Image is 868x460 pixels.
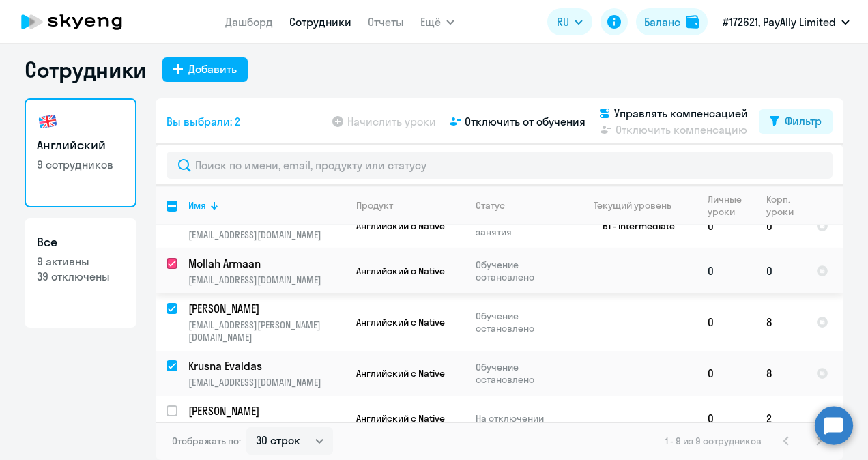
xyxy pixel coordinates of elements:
[476,412,569,425] p: На отключении
[785,113,822,129] div: Фильтр
[356,265,445,277] span: Английский с Native
[697,351,755,396] td: 0
[368,15,404,29] a: Отчеты
[476,310,569,334] p: Обучение остановлено
[167,113,240,130] span: Вы выбрали: 2
[37,157,124,172] p: 9 сотрудников
[420,8,454,35] button: Ещё
[465,113,585,130] span: Отключить от обучения
[708,193,755,218] div: Личные уроки
[755,396,805,441] td: 2
[356,199,464,212] div: Продукт
[188,301,343,316] p: [PERSON_NAME]
[697,293,755,351] td: 0
[476,214,569,238] p: Идут постоянные занятия
[581,199,696,212] div: Текущий уровень
[356,316,445,328] span: Английский с Native
[476,361,569,386] p: Обучение остановлено
[25,218,136,328] a: Все9 активны39 отключены
[188,274,345,286] p: [EMAIL_ADDRESS][DOMAIN_NAME]
[420,14,441,30] span: Ещё
[37,136,124,154] h3: Английский
[644,14,680,30] div: Баланс
[188,358,343,373] p: Krusna Evaldas
[594,199,671,212] div: Текущий уровень
[476,199,569,212] div: Статус
[188,256,345,271] a: Mollah Armaan
[25,98,136,207] a: Английский9 сотрудников
[759,109,833,134] button: Фильтр
[557,14,569,30] span: RU
[188,229,345,241] p: [EMAIL_ADDRESS][DOMAIN_NAME]
[755,293,805,351] td: 8
[356,220,445,232] span: Английский с Native
[614,105,748,121] span: Управлять компенсацией
[697,203,755,248] td: 0
[188,256,343,271] p: Mollah Armaan
[37,233,124,251] h3: Все
[570,203,697,248] td: B1 - Intermediate
[665,435,762,447] span: 1 - 9 из 9 сотрудников
[37,111,59,132] img: english
[766,193,794,218] div: Корп. уроки
[162,57,248,82] button: Добавить
[636,8,708,35] button: Балансbalance
[188,319,345,343] p: [EMAIL_ADDRESS][PERSON_NAME][DOMAIN_NAME]
[25,56,146,83] h1: Сотрудники
[697,396,755,441] td: 0
[686,15,699,29] img: balance
[188,421,345,433] p: [EMAIL_ADDRESS][DOMAIN_NAME]
[188,199,345,212] div: Имя
[172,435,241,447] span: Отображать по:
[766,193,805,218] div: Корп. уроки
[697,248,755,293] td: 0
[37,269,124,284] p: 39 отключены
[188,358,345,373] a: Krusna Evaldas
[755,203,805,248] td: 0
[188,301,345,316] a: [PERSON_NAME]
[356,367,445,379] span: Английский с Native
[476,259,569,283] p: Обучение остановлено
[188,403,343,418] p: [PERSON_NAME]
[547,8,592,35] button: RU
[188,403,345,418] a: [PERSON_NAME]
[723,14,836,30] p: #172621, PayAlly Limited
[476,199,505,212] div: Статус
[708,193,742,218] div: Личные уроки
[188,376,345,388] p: [EMAIL_ADDRESS][DOMAIN_NAME]
[37,254,124,269] p: 9 активны
[188,61,237,77] div: Добавить
[167,152,833,179] input: Поиск по имени, email, продукту или статусу
[356,199,393,212] div: Продукт
[755,351,805,396] td: 8
[289,15,351,29] a: Сотрудники
[716,5,856,38] button: #172621, PayAlly Limited
[755,248,805,293] td: 0
[356,412,445,425] span: Английский с Native
[225,15,273,29] a: Дашборд
[188,199,206,212] div: Имя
